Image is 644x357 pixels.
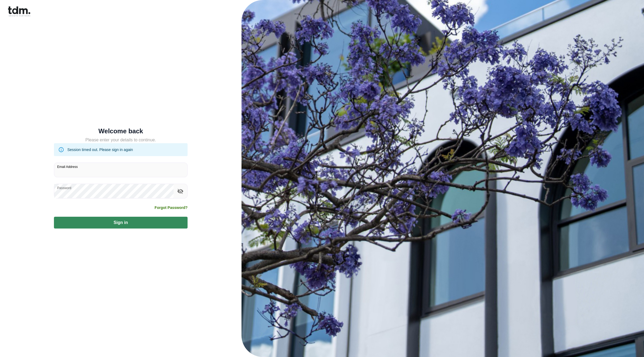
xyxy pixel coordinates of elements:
[155,205,188,210] a: Forgot Password?
[176,187,185,196] button: toggle password visibility
[57,164,78,169] label: Email Address
[54,217,188,229] button: Sign in
[67,145,133,154] div: Session timed out. Please sign in again
[54,128,188,134] h5: Welcome back
[57,186,71,190] label: Password
[54,137,188,143] h5: Please enter your details to continue.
